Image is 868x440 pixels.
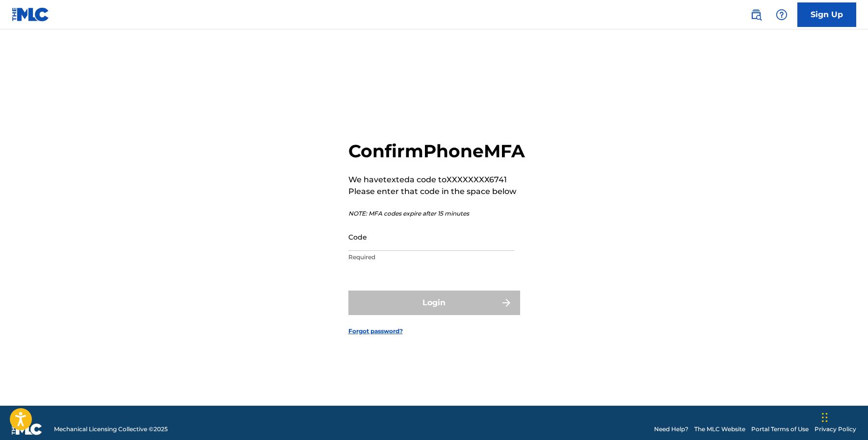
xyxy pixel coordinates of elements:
div: Drag [822,403,828,432]
img: logo [12,423,42,435]
p: Please enter that code in the space below [348,186,525,197]
img: search [750,9,762,21]
a: The MLC Website [694,425,745,434]
a: Public Search [746,5,766,24]
a: Need Help? [654,425,688,434]
p: Required [348,253,514,262]
a: Portal Terms of Use [751,425,809,434]
a: Forgot password? [348,327,403,336]
span: Mechanical Licensing Collective © 2025 [54,425,168,434]
p: NOTE: MFA codes expire after 15 minutes [348,209,525,218]
img: MLC Logo [12,7,50,22]
div: Help [772,5,791,24]
a: Sign Up [797,2,856,27]
h2: Confirm Phone MFA [348,140,525,162]
p: We have texted a code to XXXXXXXX6741 [348,174,525,186]
img: help [776,9,788,21]
iframe: Chat Widget [819,393,868,440]
a: Privacy Policy [815,425,856,434]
